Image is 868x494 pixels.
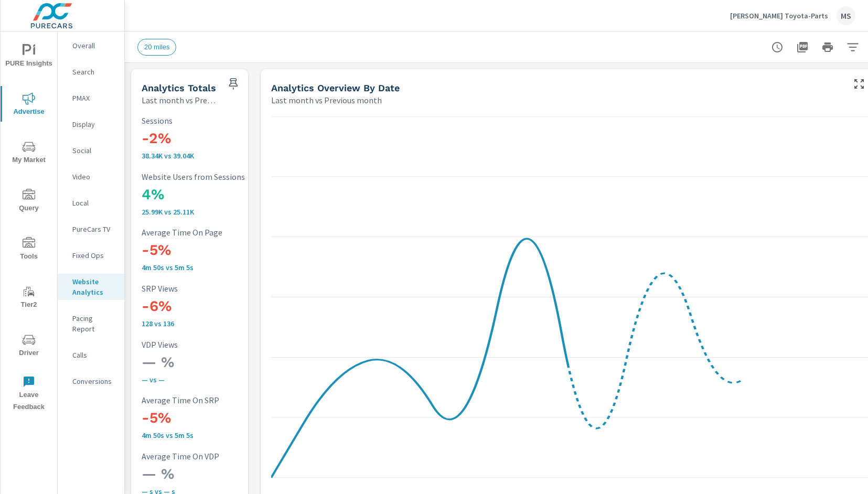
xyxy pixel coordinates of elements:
[72,224,116,234] p: PureCars TV
[72,350,116,360] p: Calls
[142,186,280,203] h3: 4%
[142,152,280,160] p: 38,336 vs 39,036
[72,376,116,386] p: Conversions
[142,284,280,293] p: SRP Views
[72,313,116,334] p: Pacing Report
[72,119,116,130] p: Display
[72,93,116,103] p: PMAX
[142,297,280,315] h3: -6%
[142,82,216,93] h5: Analytics Totals
[142,431,280,439] p: 4m 50s vs 5m 5s
[4,92,54,118] span: Advertise
[4,334,54,359] span: Driver
[4,237,54,263] span: Tools
[4,44,54,70] span: PURE Insights
[58,274,124,300] div: Website Analytics
[1,31,57,417] div: nav menu
[142,409,280,427] h3: -5%
[792,37,813,58] button: "Export Report to PDF"
[4,189,54,214] span: Query
[142,94,217,106] p: Last month vs Previous month
[142,465,280,483] h3: — %
[58,373,124,389] div: Conversions
[58,195,124,211] div: Local
[4,285,54,311] span: Tier2
[271,82,400,93] h5: Analytics Overview By Date
[842,37,863,58] button: Apply Filters
[72,276,116,297] p: Website Analytics
[72,40,116,51] p: Overall
[142,395,280,405] p: Average Time On SRP
[142,228,280,237] p: Average Time On Page
[142,340,280,349] p: VDP Views
[142,130,280,147] h3: -2%
[4,141,54,166] span: My Market
[730,11,828,20] p: [PERSON_NAME] Toyota-Parts
[225,76,242,92] span: Save this to your personalized report
[72,171,116,182] p: Video
[142,263,280,272] p: 4m 50s vs 5m 5s
[58,143,124,158] div: Social
[58,310,124,337] div: Pacing Report
[142,375,280,384] p: — vs —
[837,6,855,25] div: MS
[138,43,176,51] span: 20 miles
[142,208,280,216] p: 25,994 vs 25,108
[58,64,124,80] div: Search
[58,248,124,263] div: Fixed Ops
[142,116,280,125] p: Sessions
[72,198,116,208] p: Local
[4,375,54,413] span: Leave Feedback
[58,221,124,237] div: PureCars TV
[142,172,280,181] p: Website Users from Sessions
[817,37,838,58] button: Print Report
[72,250,116,261] p: Fixed Ops
[142,241,280,259] h3: -5%
[58,347,124,363] div: Calls
[58,38,124,53] div: Overall
[271,94,382,106] p: Last month vs Previous month
[58,169,124,185] div: Video
[851,76,867,92] button: Make Fullscreen
[58,90,124,106] div: PMAX
[72,67,116,77] p: Search
[58,116,124,132] div: Display
[142,353,280,371] h3: — %
[72,145,116,156] p: Social
[142,319,280,328] p: 128 vs 136
[142,452,280,461] p: Average Time On VDP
